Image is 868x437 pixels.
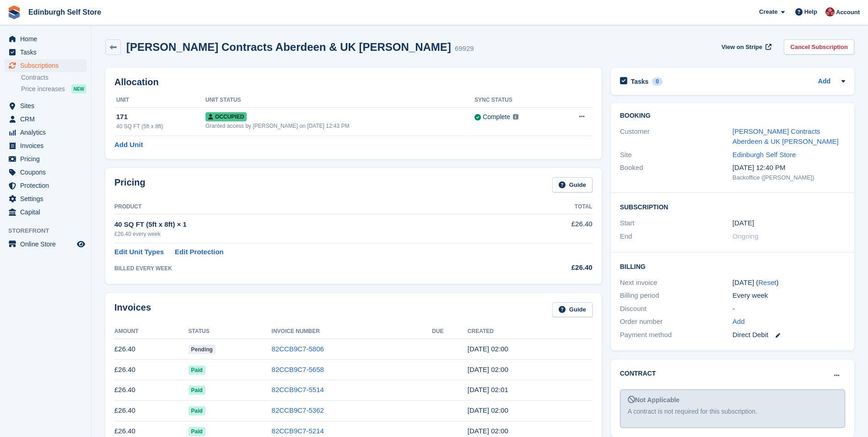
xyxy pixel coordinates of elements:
h2: [PERSON_NAME] Contracts Aberdeen & UK [PERSON_NAME] [126,41,451,53]
div: NEW [71,84,86,93]
span: Help [804,7,817,16]
span: Pricing [20,153,75,165]
td: £26.40 [515,214,592,243]
span: Analytics [20,126,75,139]
a: menu [5,206,86,218]
a: Price increases NEW [21,84,86,94]
time: 2025-08-11 01:01:01 UTC [468,386,508,393]
a: Add [818,76,830,87]
h2: Invoices [114,302,151,317]
div: 0 [652,77,663,86]
a: menu [5,46,86,59]
img: stora-icon-8386f47178a22dfd0bd8f6a31ec36ba5ce8667c1dd55bd0f319d3a0aa187defe.svg [7,5,21,19]
a: Reset [758,279,776,286]
div: Customer [620,126,733,147]
a: Edinburgh Self Store [733,151,796,158]
h2: Allocation [114,77,593,87]
div: Every week [733,290,845,301]
div: Granted access by [PERSON_NAME] on [DATE] 12:43 PM [205,122,474,130]
div: - [733,304,845,314]
th: Total [515,200,592,214]
span: Paid [189,386,205,395]
a: 82CCB9C7-5214 [272,427,324,435]
a: Guide [552,177,593,192]
td: £26.40 [114,400,189,421]
span: Price increases [21,85,65,93]
th: Due [432,324,468,339]
th: Invoice Number [272,324,432,339]
h2: Contract [620,369,656,378]
time: 2025-08-04 01:00:46 UTC [468,406,508,414]
th: Sync Status [474,93,556,108]
div: Backoffice ([PERSON_NAME]) [733,173,845,182]
a: 82CCB9C7-5806 [272,345,324,353]
a: Edit Protection [175,247,224,257]
a: menu [5,33,86,45]
a: Preview store [75,239,86,250]
span: Sites [20,99,75,112]
span: CRM [20,113,75,126]
span: Protection [20,179,75,192]
span: Paid [189,366,205,375]
th: Unit [114,93,205,108]
span: Home [20,33,75,45]
div: 171 [116,112,205,122]
span: Capital [20,206,75,218]
a: menu [5,113,86,126]
th: Product [114,200,515,214]
div: A contract is not required for this subscription. [628,407,837,416]
td: £26.40 [114,360,189,380]
span: Coupons [20,166,75,179]
img: Lucy Michalec [825,7,835,16]
span: Invoices [20,139,75,152]
div: Complete [483,112,510,122]
a: Edinburgh Self Store [25,5,105,20]
div: [DATE] 12:40 PM [733,163,845,173]
div: Payment method [620,330,733,340]
a: menu [5,166,86,179]
div: £26.40 every week [114,230,515,238]
h2: Booking [620,112,845,120]
div: BILLED EVERY WEEK [114,264,515,273]
h2: Tasks [631,77,649,86]
td: £26.40 [114,339,189,360]
span: View on Stripe [722,43,762,52]
div: [DATE] ( ) [733,278,845,288]
div: 69929 [455,44,474,54]
a: 82CCB9C7-5658 [272,366,324,373]
span: Paid [189,406,205,415]
span: Settings [20,192,75,205]
h2: Pricing [114,177,146,192]
div: End [620,231,733,242]
h2: Subscription [620,202,845,211]
th: Status [189,324,272,339]
a: menu [5,192,86,205]
time: 2025-08-18 01:00:28 UTC [468,366,508,373]
span: Online Store [20,238,75,251]
a: Cancel Subscription [784,39,854,55]
img: icon-info-grey-7440780725fd019a000dd9b08b2336e03edf1995a4989e88bcd33f0948082b44.svg [513,114,518,120]
span: Occupied [205,112,247,121]
a: Contracts [21,73,86,82]
a: menu [5,238,86,251]
a: menu [5,153,86,165]
div: Discount [620,304,733,314]
div: Billing period [620,290,733,301]
a: menu [5,179,86,192]
th: Created [468,324,593,339]
span: Subscriptions [20,59,75,72]
div: Start [620,218,733,229]
a: [PERSON_NAME] Contracts Aberdeen & UK [PERSON_NAME] [733,127,839,146]
a: Edit Unit Types [114,247,164,257]
a: 82CCB9C7-5514 [272,386,324,393]
span: Tasks [20,46,75,59]
th: Unit Status [205,93,474,108]
span: Storefront [8,226,91,235]
div: Booked [620,163,733,182]
span: Pending [189,345,216,354]
div: Next invoice [620,278,733,288]
time: 2025-01-27 01:00:00 UTC [733,218,754,229]
div: Order number [620,317,733,327]
a: menu [5,59,86,72]
a: Guide [552,302,593,317]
